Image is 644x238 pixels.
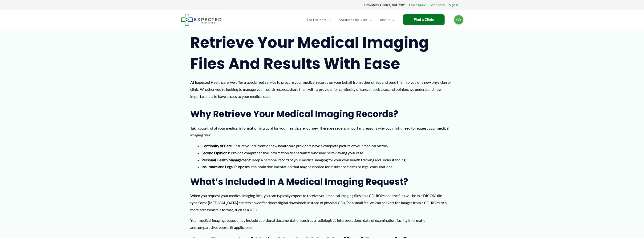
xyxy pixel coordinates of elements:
[198,200,346,205] span: Some [MEDICAL_DATA] centers now offer direct digital downloads instead of physical CDs.
[429,2,446,8] a: Get Access
[202,143,232,148] strong: Continuity of Care
[190,32,454,74] h1: Retrieve Your Medical Imaging Files and Results with Ease
[202,164,250,169] strong: Insurance and Legal Purposes
[303,12,335,28] a: For PatientsMenu Toggle
[307,12,327,28] span: For Patients
[190,218,247,222] span: Your medical imaging request may i
[454,15,463,24] a: GR
[198,225,252,230] span: omparative reports (if applicable).
[190,200,447,212] span: For a small fee, we can convert the images from a CD-ROM to a more accessible file format, such a...
[449,2,459,8] a: Sign In
[190,192,454,213] p: When you request your medical imaging files, you can typically expect to receive your medical ima...
[190,125,454,139] p: Taking control of your medical information is crucial for your healthcare journey. There are seve...
[202,151,229,155] strong: Second Opinions
[327,12,331,28] span: Menu Toggle
[202,163,454,170] li: : Maintain documentation that may be needed for insurance claims or legal consultations
[390,12,395,28] span: Menu Toggle
[339,12,367,28] span: Solutions by User
[301,218,318,222] span: such as a r
[303,12,398,28] nav: Primary Site Navigation
[364,3,405,7] strong: Providers, Clinics, and Staff:
[190,108,454,120] h2: Why Retrieve Your Medical Imaging Records?
[335,12,376,28] a: Solutions by UserMenu Toggle
[409,2,426,8] a: Learn More
[403,14,445,25] a: Find a Clinic
[190,79,454,100] p: At Expected Healthcare, we offer a specialized service to procure your medical records on your be...
[380,12,390,28] span: About
[202,158,250,162] strong: Personal Health Management
[190,176,454,187] h2: What’s Included in a Medical Imaging Request?
[196,225,198,230] span: c
[367,12,372,28] span: Menu Toggle
[181,14,222,26] img: Expected Healthcare Logo - side, dark font, small
[202,156,454,163] li: : Keep a personal record of your medical imaging for your own health tracking and understanding
[376,12,398,28] a: AboutMenu Toggle
[202,149,454,156] li: : Provide comprehensive information to specialists who may be reviewing your case
[202,142,454,149] li: : Ensure your current or new healthcare providers have a complete picture of your medical history
[247,218,301,222] span: nclude additional documentation,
